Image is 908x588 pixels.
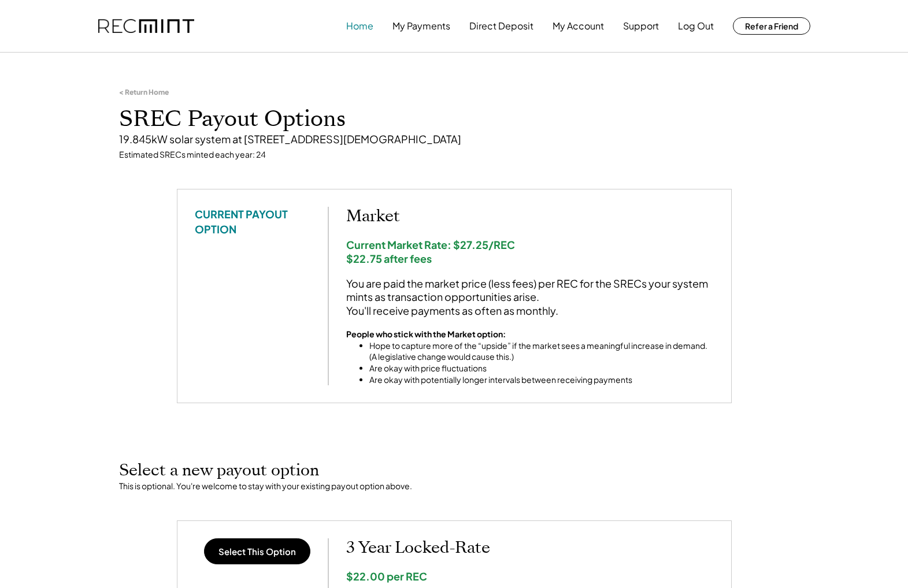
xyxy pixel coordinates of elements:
div: CURRENT PAYOUT OPTION [195,207,310,236]
button: Support [623,14,659,38]
div: $22.00 per REC [346,570,714,583]
button: Direct Deposit [469,14,533,38]
button: Refer a Friend [733,17,810,35]
button: My Payments [392,14,450,38]
div: Current Market Rate: $27.25/REC $22.75 after fees [346,238,714,265]
div: < Return Home [119,88,169,97]
button: My Account [553,14,604,38]
button: Select This Option [204,538,310,564]
div: Estimated SRECs minted each year: 24 [119,149,790,161]
button: Log Out [678,14,714,38]
li: Are okay with price fluctuations [369,363,714,374]
button: Home [346,14,373,38]
div: 19.845kW solar system at [STREET_ADDRESS][DEMOGRAPHIC_DATA] [119,132,790,146]
div: This is optional. You're welcome to stay with your existing payout option above. [119,481,790,492]
li: Are okay with potentially longer intervals between receiving payments [369,374,714,386]
h1: SREC Payout Options [119,106,790,133]
div: You are paid the market price (less fees) per REC for the SRECs your system mints as transaction ... [346,277,714,317]
img: recmint-logotype%403x.png [98,19,194,34]
h2: Market [346,207,714,226]
li: Hope to capture more of the “upside” if the market sees a meaningful increase in demand. (A legis... [369,340,714,363]
strong: People who stick with the Market option: [346,329,506,339]
h2: 3 Year Locked-Rate [346,538,714,558]
h2: Select a new payout option [119,461,790,481]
